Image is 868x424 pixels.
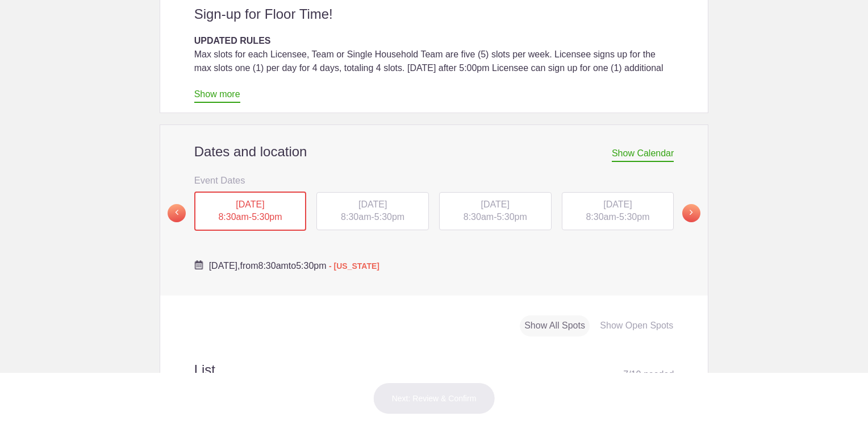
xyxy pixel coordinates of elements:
span: [DATE], [209,261,240,271]
span: 8:30am [258,261,288,271]
span: 5:30pm [252,212,282,222]
span: [DATE] [358,199,387,209]
span: 5:30pm [496,212,527,222]
span: [DATE] [481,199,510,209]
img: Cal purple [194,260,203,269]
button: Next: Review & Confirm [373,383,495,414]
span: 5:30pm [374,212,404,222]
div: - [316,192,429,231]
div: Show Open Spots [595,315,678,336]
h2: Sign-up for Floor Time! [194,6,674,23]
h2: Dates and location [194,143,674,160]
span: from to [209,261,379,271]
div: - [439,192,552,231]
div: Max slots for each Licensee, Team or Single Household Team are five (5) slots per week. Licensee ... [194,48,674,102]
div: - [562,192,674,231]
a: Show more [194,89,240,103]
button: [DATE] 8:30am-5:30pm [316,192,429,231]
h2: List [194,360,674,393]
span: 8:30am [464,212,494,222]
span: 8:30am [218,212,248,222]
button: [DATE] 8:30am-5:30pm [439,192,552,231]
span: 8:30am [586,212,616,222]
span: / [628,369,631,379]
span: 8:30am [341,212,371,222]
div: 7 10 needed [623,366,674,383]
div: - [194,192,307,231]
button: [DATE] 8:30am-5:30pm [194,191,307,232]
span: 5:30pm [619,212,649,222]
h3: Event Dates [194,172,674,189]
button: [DATE] 8:30am-5:30pm [561,192,675,231]
span: [DATE] [603,199,632,209]
span: - [US_STATE] [329,261,379,271]
strong: UPDATED RULES [194,36,271,45]
span: 5:30pm [296,261,326,271]
span: Show Calendar [612,148,674,162]
div: Show All Spots [520,315,590,336]
span: [DATE] [236,199,264,209]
